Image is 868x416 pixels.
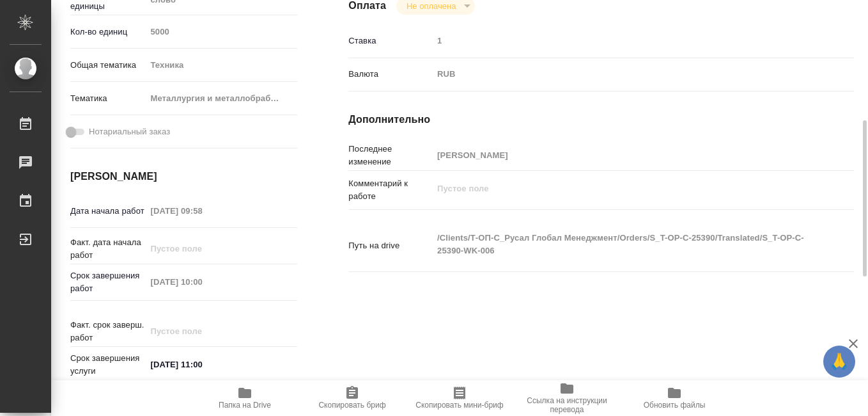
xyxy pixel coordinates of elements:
[348,177,433,203] p: Комментарий к работе
[644,401,706,410] span: Обновить файлы
[89,125,170,138] span: Нотариальный заказ
[146,54,297,76] div: Техника
[146,239,258,258] input: Пустое поле
[348,35,433,47] p: Ставка
[621,380,728,416] button: Обновить файлы
[146,202,258,220] input: Пустое поле
[70,352,146,378] p: Срок завершения услуги
[348,68,433,81] p: Валюта
[406,380,513,416] button: Скопировать мини-бриф
[146,273,258,291] input: Пустое поле
[70,269,146,295] p: Срок завершения работ
[146,322,258,340] input: Пустое поле
[318,401,385,410] span: Скопировать бриф
[298,380,406,416] button: Скопировать бриф
[70,236,146,262] p: Факт. дата начала работ
[513,380,621,416] button: Ссылка на инструкции перевода
[433,63,812,85] div: RUB
[348,112,854,127] h4: Дополнительно
[191,380,298,416] button: Папка на Drive
[70,169,297,184] h4: [PERSON_NAME]
[823,346,855,378] button: 🙏
[433,31,812,50] input: Пустое поле
[146,22,297,41] input: Пустое поле
[70,26,146,38] p: Кол-во единиц
[219,401,271,410] span: Папка на Drive
[70,319,146,344] p: Факт. срок заверш. работ
[521,396,613,414] span: Ссылка на инструкции перевода
[828,348,850,375] span: 🙏
[415,401,503,410] span: Скопировать мини-бриф
[70,59,146,72] p: Общая тематика
[348,239,433,252] p: Путь на drive
[70,92,146,105] p: Тематика
[433,146,812,164] input: Пустое поле
[146,355,258,374] input: ✎ Введи что-нибудь
[403,1,460,12] button: Не оплачена
[433,227,812,262] textarea: /Clients/Т-ОП-С_Русал Глобал Менеджмент/Orders/S_T-OP-C-25390/Translated/S_T-OP-C-25390-WK-006
[70,205,146,218] p: Дата начала работ
[348,143,433,168] p: Последнее изменение
[146,88,297,109] div: Металлургия и металлобработка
